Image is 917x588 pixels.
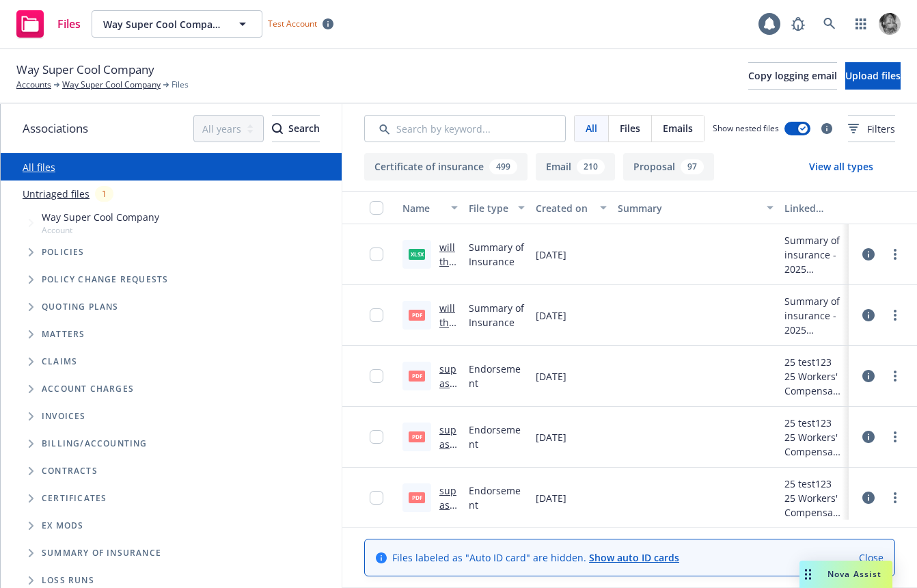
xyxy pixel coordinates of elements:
span: Test Account [268,18,317,29]
button: Filters [848,115,895,142]
span: Contracts [42,467,98,475]
span: Summary of Insurance [469,301,524,330]
span: Policy change requests [42,276,168,284]
span: Ex Mods [42,522,83,530]
a: will this save? - [DATE].pdf [439,302,456,401]
input: Toggle Row Selected [370,308,383,322]
span: Files [172,79,189,91]
span: xlsx [409,249,425,259]
span: Way Super Cool Company [16,61,154,79]
a: more [887,429,903,445]
button: SearchSearch [272,115,320,142]
span: Endorsement [469,423,524,451]
a: Switch app [847,10,875,38]
button: Nova Assist [799,561,892,588]
div: 210 [577,159,605,174]
a: Way Super Cool Company [62,79,161,91]
span: Claims [42,358,77,366]
button: Certificate of insurance [364,153,528,181]
span: [DATE] [536,248,566,262]
input: Toggle Row Selected [370,248,383,261]
span: Policies [42,248,85,256]
span: [DATE] [536,369,566,384]
img: photo [879,13,901,35]
span: pdf [409,310,425,320]
input: Search by keyword... [364,115,566,142]
a: supasamplefile.pdf [439,484,457,569]
span: Filters [867,122,895,136]
div: 25 Workers' Compensation [784,430,843,459]
span: Quoting plans [42,303,119,311]
div: Tree Example [1,207,342,430]
span: Matters [42,330,85,338]
div: File type [469,201,509,215]
div: Created on [536,201,592,215]
div: 25 Workers' Compensation [784,491,843,520]
a: Search [816,10,843,38]
div: Search [272,116,320,142]
a: Accounts [16,79,51,91]
a: supasamplefile.pdf [439,423,457,508]
a: Untriaged files [23,187,90,201]
a: All files [23,161,55,174]
div: Drag to move [799,561,817,588]
button: Name [397,191,463,224]
span: Nova Assist [827,568,881,580]
a: Report a Bug [784,10,812,38]
span: [DATE] [536,308,566,323]
span: Invoices [42,412,86,420]
span: Show nested files [713,122,779,134]
a: more [887,246,903,263]
span: Summary of Insurance [469,240,524,269]
div: 25 test123 [784,477,843,491]
a: supasamplefile.pdf [439,362,457,447]
a: more [887,368,903,384]
div: 97 [681,159,704,174]
div: 1 [95,186,113,202]
svg: Search [272,123,283,134]
span: Loss Runs [42,576,94,585]
span: Files labeled as "Auto ID card" are hidden. [392,550,679,565]
span: Billing/Accounting [42,440,148,448]
input: Toggle Row Selected [370,369,383,383]
span: Way Super Cool Company [103,17,221,31]
div: Summary of insurance - 2025 [784,233,843,276]
input: Toggle Row Selected [370,430,383,444]
span: Account charges [42,385,134,393]
button: Upload files [845,62,901,90]
span: Endorsement [469,483,524,512]
div: 25 Workers' Compensation [784,369,843,398]
a: more [887,307,903,323]
span: pdf [409,371,425,381]
input: Toggle Row Selected [370,491,383,505]
a: Close [859,550,884,565]
span: All [586,121,597,135]
span: [DATE] [536,491,566,505]
button: Linked associations [779,191,849,224]
span: Files [57,18,81,29]
span: Test Account [262,16,339,31]
button: Proposal [623,153,714,181]
button: File type [463,191,530,224]
button: Way Super Cool Company [92,10,262,38]
span: Upload files [845,69,901,82]
a: Show auto ID cards [589,551,679,564]
span: Summary of insurance [42,549,161,557]
button: View all types [787,153,895,181]
span: Emails [663,121,693,135]
button: Email [536,153,615,181]
div: 25 test123 [784,355,843,369]
button: Copy logging email [748,62,837,90]
a: will this save? - [DATE].xlsx [439,241,456,340]
div: Name [402,201,443,215]
div: 25 test123 [784,416,843,430]
span: Associations [23,120,88,137]
span: Account [42,224,159,236]
div: Summary of insurance - 2025 [784,294,843,337]
span: Copy logging email [748,69,837,82]
span: Files [620,121,640,135]
a: more [887,490,903,506]
span: Way Super Cool Company [42,210,159,224]
span: Filters [848,122,895,136]
a: Files [11,5,86,43]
